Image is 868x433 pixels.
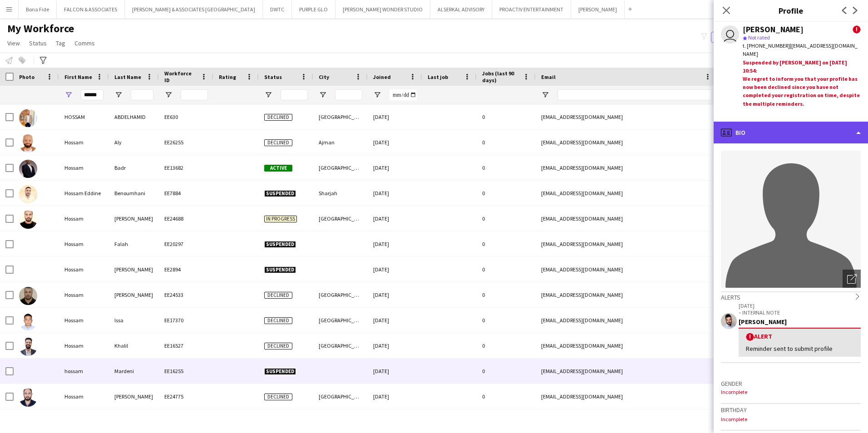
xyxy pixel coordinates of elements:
[477,257,536,282] div: 0
[368,257,422,282] div: [DATE]
[739,309,861,316] p: – INTERNAL NOTE
[721,389,747,395] span: Incomplete
[313,104,368,129] div: [GEOGRAPHIC_DATA]
[19,312,37,330] img: Hossam Issa
[313,130,368,155] div: Ajman
[536,231,717,256] div: [EMAIL_ADDRESS][DOMAIN_NAME]
[19,134,37,153] img: Hossam Aly
[59,359,109,384] div: hossam
[281,89,308,100] input: Status Filter Input
[59,130,109,155] div: Hossam
[219,74,236,80] span: Rating
[368,384,422,409] div: [DATE]
[743,59,861,118] div: Suspended by [PERSON_NAME] on [DATE] 10:54:
[159,206,213,231] div: EE24688
[159,384,213,409] div: EE24775
[4,37,24,49] a: View
[536,359,717,384] div: [EMAIL_ADDRESS][DOMAIN_NAME]
[477,155,536,180] div: 0
[159,155,213,180] div: EE13682
[131,89,153,100] input: Last Name Filter Input
[477,181,536,206] div: 0
[492,0,571,18] button: PROACTIV ENTERTAINMENT
[313,282,368,307] div: [GEOGRAPHIC_DATA]
[743,75,860,107] span: We regret to inform you that your profile has now been declined since you have not completed your...
[368,181,422,206] div: [DATE]
[477,104,536,129] div: 0
[264,91,272,99] button: Open Filter Menu
[536,104,717,129] div: [EMAIL_ADDRESS][DOMAIN_NAME]
[109,231,159,256] div: Falah
[59,104,109,129] div: HOSSAM
[477,231,536,256] div: 0
[714,122,868,143] div: Bio
[264,343,292,349] span: Declined
[64,74,92,80] span: First Name
[313,181,368,206] div: Sharjah
[109,282,159,307] div: [PERSON_NAME]
[264,114,292,121] span: Declined
[313,384,368,409] div: [GEOGRAPHIC_DATA]
[159,282,213,307] div: EE24533
[181,89,208,100] input: Workforce ID Filter Input
[368,104,422,129] div: [DATE]
[477,206,536,231] div: 0
[159,104,213,129] div: EE630
[264,241,296,248] span: Suspended
[739,302,861,309] p: [DATE]
[59,206,109,231] div: Hossam
[536,181,717,206] div: [EMAIL_ADDRESS][DOMAIN_NAME]
[109,130,159,155] div: Aly
[159,257,213,282] div: EE2894
[739,318,861,326] div: [PERSON_NAME]
[56,39,65,47] span: Tag
[368,231,422,256] div: [DATE]
[74,39,95,47] span: Comms
[536,384,717,409] div: [EMAIL_ADDRESS][DOMAIN_NAME]
[19,160,37,178] img: Hossam Badr
[38,55,49,66] app-action-btn: Advanced filters
[714,5,868,16] h3: Profile
[264,190,296,197] span: Suspended
[721,379,861,388] h3: Gender
[81,89,104,100] input: First Name Filter Input
[159,359,213,384] div: EE16255
[477,308,536,333] div: 0
[748,34,770,41] span: Not rated
[19,338,37,356] img: Hossam Khalil
[19,74,35,80] span: Photo
[59,257,109,282] div: Hossam
[19,389,37,407] img: Hossam Mohamed
[59,231,109,256] div: Hossam
[19,185,37,203] img: Hossam Eddine Benoumhani
[557,89,712,100] input: Email Filter Input
[109,181,159,206] div: Benoumhani
[368,130,422,155] div: [DATE]
[477,333,536,358] div: 0
[264,165,292,172] span: Active
[125,0,263,18] button: [PERSON_NAME] & ASSOCIATES [GEOGRAPHIC_DATA]
[159,308,213,333] div: EE17370
[264,216,297,222] span: In progress
[743,25,804,34] div: [PERSON_NAME]
[264,317,292,324] span: Declined
[109,206,159,231] div: [PERSON_NAME]
[430,0,492,18] button: ALSERKAL ADVISORY
[373,91,381,99] button: Open Filter Menu
[428,74,448,80] span: Last job
[7,39,20,47] span: View
[721,416,861,423] p: Incomplete
[109,104,159,129] div: ABDELHAMID
[109,155,159,180] div: Badr
[536,206,717,231] div: [EMAIL_ADDRESS][DOMAIN_NAME]
[477,130,536,155] div: 0
[109,333,159,358] div: Khalil
[477,359,536,384] div: 0
[541,91,549,99] button: Open Filter Menu
[59,282,109,307] div: Hossam
[164,70,197,84] span: Workforce ID
[571,0,625,18] button: [PERSON_NAME]
[25,37,50,49] a: Status
[721,291,861,301] div: Alerts
[159,333,213,358] div: EE16527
